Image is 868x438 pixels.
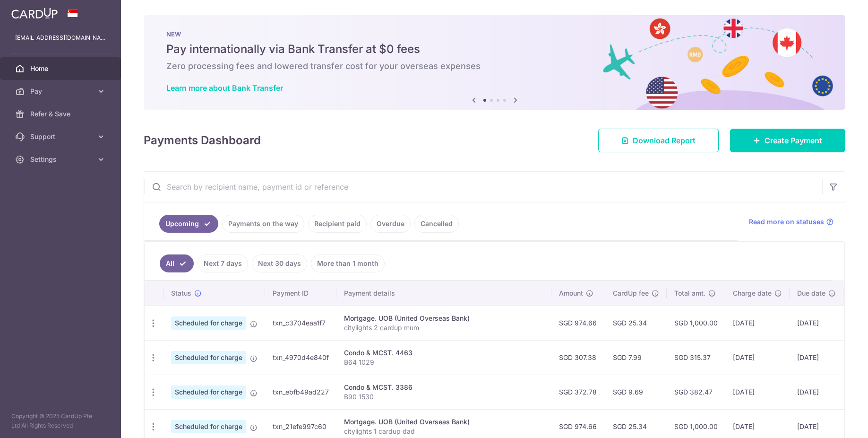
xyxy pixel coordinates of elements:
[198,254,248,272] a: Next 7 days
[171,385,246,399] span: Scheduled for charge
[30,109,93,119] span: Refer & Save
[749,217,824,227] span: Read more on statuses
[667,340,725,375] td: SGD 315.37
[344,383,544,392] div: Condo & MCST. 3386
[667,306,725,340] td: SGD 1,000.00
[265,375,336,409] td: txn_ebfb49ad227
[344,358,544,367] p: B64 1029
[414,215,459,233] a: Cancelled
[370,215,411,233] a: Overdue
[790,340,843,375] td: [DATE]
[160,254,194,272] a: All
[344,314,544,323] div: Mortgage. UOB (United Overseas Bank)
[598,129,719,152] a: Download Report
[30,155,93,164] span: Settings
[15,33,106,43] p: [EMAIL_ADDRESS][DOMAIN_NAME]
[308,215,367,233] a: Recipient paid
[166,42,823,57] h5: Pay internationally via Bank Transfer at $0 fees
[765,135,822,146] span: Create Payment
[166,83,283,93] a: Learn more about Bank Transfer
[605,306,667,340] td: SGD 25.34
[265,340,336,375] td: txn_4970d4e840f
[790,375,843,409] td: [DATE]
[344,392,544,402] p: B90 1530
[674,289,705,298] span: Total amt.
[30,132,93,141] span: Support
[551,306,605,340] td: SGD 974.66
[730,129,845,152] a: Create Payment
[265,306,336,340] td: txn_c3704eaa1f7
[613,289,649,298] span: CardUp fee
[252,254,307,272] a: Next 30 days
[11,8,58,19] img: CardUp
[311,254,385,272] a: More than 1 month
[725,375,790,409] td: [DATE]
[344,348,544,358] div: Condo & MCST. 4463
[790,306,843,340] td: [DATE]
[30,87,93,96] span: Pay
[171,351,246,364] span: Scheduled for charge
[144,15,845,110] img: Bank transfer banner
[265,281,336,306] th: Payment ID
[551,375,605,409] td: SGD 372.78
[551,340,605,375] td: SGD 307.38
[725,340,790,375] td: [DATE]
[605,340,667,375] td: SGD 7.99
[797,289,825,298] span: Due date
[336,281,551,306] th: Payment details
[344,417,544,427] div: Mortgage. UOB (United Overseas Bank)
[667,375,725,409] td: SGD 382.47
[144,172,822,202] input: Search by recipient name, payment id or reference
[171,420,246,433] span: Scheduled for charge
[344,323,544,333] p: citylights 2 cardup mum
[30,64,93,73] span: Home
[166,61,823,72] h6: Zero processing fees and lowered transfer cost for your overseas expenses
[605,375,667,409] td: SGD 9.69
[171,289,191,298] span: Status
[144,132,261,149] h4: Payments Dashboard
[159,215,218,233] a: Upcoming
[633,135,696,146] span: Download Report
[733,289,772,298] span: Charge date
[222,215,304,233] a: Payments on the way
[559,289,583,298] span: Amount
[749,217,834,227] a: Read more on statuses
[725,306,790,340] td: [DATE]
[166,30,823,38] p: NEW
[171,316,246,330] span: Scheduled for charge
[344,427,544,436] p: citylights 1 cardup dad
